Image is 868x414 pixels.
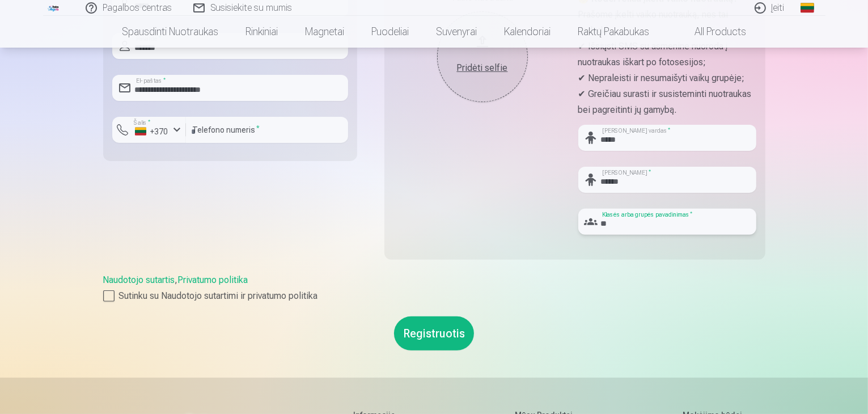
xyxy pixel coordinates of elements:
[437,11,528,102] button: Pridėti selfie
[490,16,564,48] a: Kalendoriai
[394,316,474,350] button: Registruotis
[108,16,232,48] a: Spausdinti nuotraukas
[422,16,490,48] a: Suvenyrai
[578,39,756,70] p: ✔ Išsiųsti SMS su asmenine nuoroda į nuotraukas iškart po fotosesijos;
[578,70,756,86] p: ✔ Nepraleisti ir nesumaišyti vaikų grupėje;
[130,119,154,127] label: Šalis
[103,274,175,285] a: Naudotojo sutartis
[578,86,756,118] p: ✔ Greičiau surasti ir susisteminti nuotraukas bei pagreitinti jų gamybą.
[178,274,248,285] a: Privatumo politika
[232,16,291,48] a: Rinkiniai
[358,16,422,48] a: Puodeliai
[103,289,765,303] label: Sutinku su Naudotojo sutartimi ir privatumo politika
[663,16,760,48] a: All products
[564,16,663,48] a: Raktų pakabukas
[112,117,186,143] button: Šalis*+370
[135,126,169,137] div: +370
[291,16,358,48] a: Magnetai
[448,61,516,75] div: Pridėti selfie
[48,5,60,11] img: /fa2
[103,273,765,303] div: ,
